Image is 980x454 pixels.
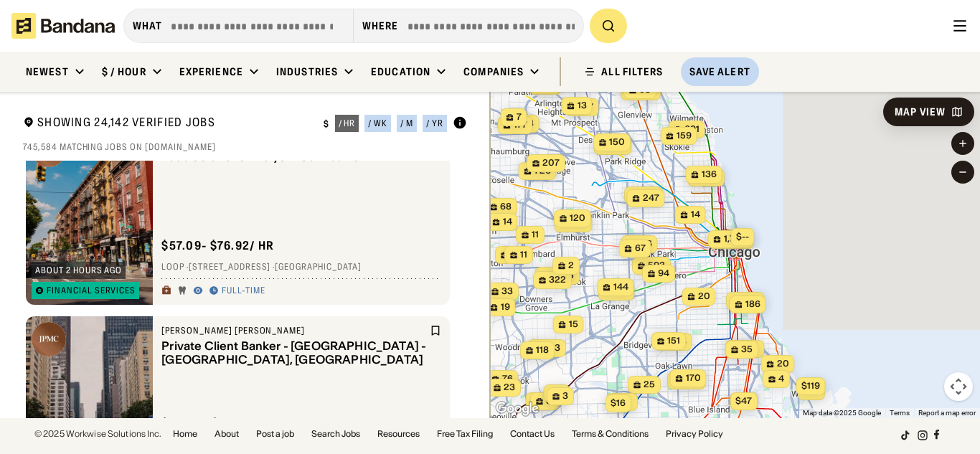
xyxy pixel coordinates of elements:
a: Report a map error [918,409,976,417]
span: 151 [667,335,680,347]
span: 323 [543,342,560,354]
div: / wk [368,119,387,128]
span: 177 [513,119,527,131]
span: 186 [745,298,760,311]
div: ALL FILTERS [601,67,663,77]
span: 33 [501,285,513,298]
span: 20 [776,358,788,370]
span: $47 [735,395,752,406]
div: 745,584 matching jobs on [DOMAIN_NAME] [23,141,467,153]
span: 144 [613,281,628,293]
a: Contact Us [510,430,555,438]
img: J.P. Morgan Chase logo [32,322,66,356]
span: 35 [741,344,753,356]
span: 170 [685,372,700,384]
div: Newest [26,65,69,78]
span: 4 [778,373,784,385]
span: 10 [622,396,632,408]
span: 1,784 [723,233,745,245]
span: 14 [502,216,512,228]
span: 136 [701,169,716,181]
a: Privacy Policy [666,430,723,438]
div: Save Alert [689,65,750,78]
span: 20 [697,290,710,303]
div: what [133,19,162,32]
div: grid [23,161,467,418]
span: 117 [580,101,593,113]
span: 159 [676,130,691,142]
span: $16 [611,397,626,408]
span: 216 [636,238,651,250]
span: 726 [534,165,550,177]
span: 754 [609,140,626,152]
div: Full-time [222,285,265,297]
div: Map View [895,107,946,117]
span: 691 [684,123,699,136]
div: Industries [276,65,338,78]
span: 25 [644,379,655,391]
span: Map data ©2025 Google [803,409,881,417]
span: 150 [609,136,625,148]
span: 4 [814,385,819,397]
span: 15 [568,318,578,331]
img: Bandana logotype [11,13,115,39]
span: 322 [549,274,566,286]
div: Education [371,65,430,78]
div: $ 57.09 - $76.92 / hr [161,238,274,253]
span: $119 [801,380,819,391]
a: Search Jobs [311,430,360,438]
span: 98 [639,84,651,96]
a: Terms (opens in new tab) [890,409,910,417]
span: 14 [690,209,699,221]
span: 76 [501,373,512,385]
span: 23 [504,382,515,394]
a: Free Tax Filing [437,430,493,438]
span: 1,685 [551,270,574,282]
span: 11 [532,229,539,241]
div: $ [324,118,329,130]
div: $ 22.50 - $30.29 / hr [161,416,277,431]
div: Companies [463,65,524,78]
span: 421 [613,285,628,298]
span: 120 [570,212,585,224]
span: 3 [562,390,568,402]
a: Post a job [256,430,294,438]
a: About [215,430,239,438]
div: Experience [179,65,243,78]
span: 67 [634,242,645,255]
span: 202 [740,343,758,355]
span: 378 [570,217,586,230]
a: Terms & Conditions [572,430,649,438]
span: 13 [577,100,586,112]
button: Map camera controls [944,372,973,401]
div: [PERSON_NAME] [PERSON_NAME] [161,325,427,336]
span: 668 [742,295,759,307]
span: 7 [516,111,521,123]
a: Resources [377,430,420,438]
span: 593 [648,260,665,272]
span: 207 [542,157,560,169]
div: / yr [426,119,443,128]
span: 247 [642,192,659,204]
img: Google [494,399,541,418]
a: Open this area in Google Maps (opens a new window) [494,399,541,418]
div: Showing 24,142 Verified Jobs [23,115,312,133]
a: Home [173,430,197,438]
div: / m [400,119,413,128]
span: 118 [536,344,549,356]
span: 19 [500,301,509,313]
div: © 2025 Workwise Solutions Inc. [34,430,161,438]
div: $ / hour [102,65,146,78]
span: 2 [568,260,574,272]
span: 11 [520,249,527,261]
div: Private Client Banker - [GEOGRAPHIC_DATA] - [GEOGRAPHIC_DATA], [GEOGRAPHIC_DATA] [161,339,427,366]
span: 94 [658,268,669,280]
span: $-- [735,231,748,242]
div: Financial Services [47,286,136,295]
div: / hr [339,119,356,128]
span: 753 [669,336,686,348]
div: Where [362,19,399,32]
span: 8 [546,395,552,407]
div: about 2 hours ago [35,266,122,275]
span: 753 [517,118,533,130]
